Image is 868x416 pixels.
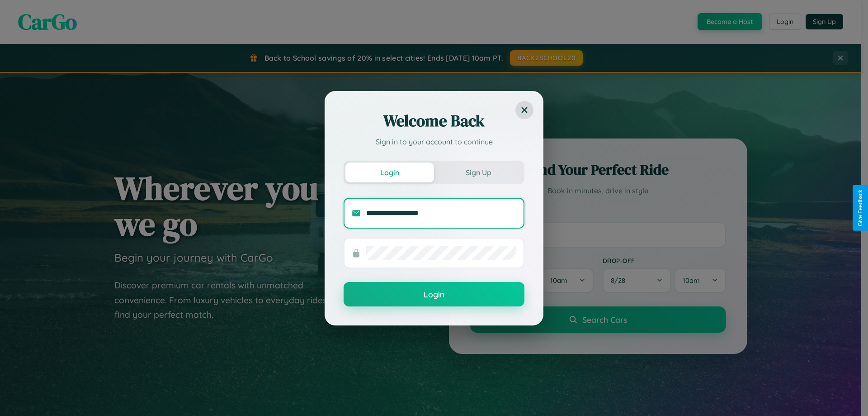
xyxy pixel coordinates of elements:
[344,110,524,132] h2: Welcome Back
[345,163,434,182] button: Login
[857,190,863,226] div: Give Feedback
[344,282,524,306] button: Login
[434,163,523,182] button: Sign Up
[344,136,524,147] p: Sign in to your account to continue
